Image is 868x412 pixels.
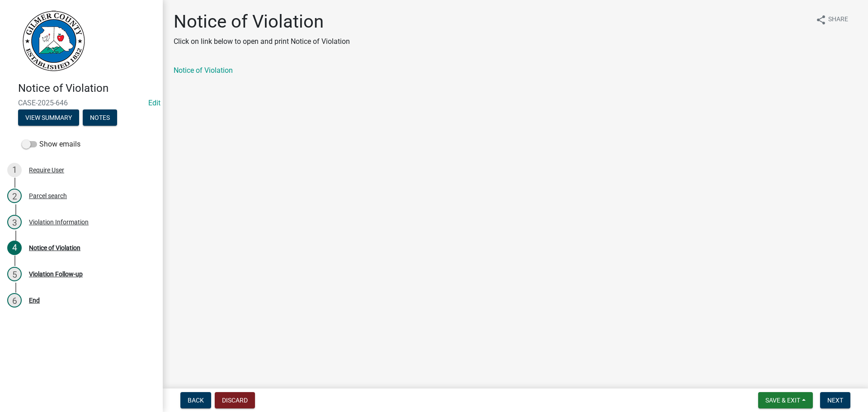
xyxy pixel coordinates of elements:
span: Back [188,397,204,404]
div: 5 [7,267,22,281]
label: Show emails [22,139,80,150]
h1: Notice of Violation [174,11,350,33]
span: CASE-2025-646 [18,99,145,107]
div: 6 [7,293,22,308]
button: Back [180,392,211,408]
div: Parcel search [29,193,67,199]
wm-modal-confirm: Notes [83,114,117,122]
h4: Notice of Violation [18,82,156,95]
button: shareShare [808,11,855,28]
div: Violation Follow-up [29,271,83,277]
button: Save & Exit [758,392,813,408]
button: Discard [215,392,255,408]
button: Notes [83,109,117,126]
p: Click on link below to open and print Notice of Violation [174,36,350,47]
span: Next [827,397,843,404]
div: 2 [7,189,22,203]
a: Notice of Violation [174,66,233,75]
wm-modal-confirm: Edit Application Number [148,99,160,107]
span: Save & Exit [765,397,800,404]
span: Share [828,14,848,25]
div: 1 [7,163,22,177]
div: Violation Information [29,219,89,225]
div: End [29,297,40,303]
img: Gilmer County, Georgia [18,9,86,72]
button: Next [820,392,850,408]
i: share [816,14,826,25]
wm-modal-confirm: Summary [18,114,79,122]
div: Notice of Violation [29,245,80,251]
div: Require User [29,167,64,173]
div: 4 [7,241,22,255]
a: Edit [148,99,160,107]
div: 3 [7,215,22,229]
button: View Summary [18,109,79,126]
